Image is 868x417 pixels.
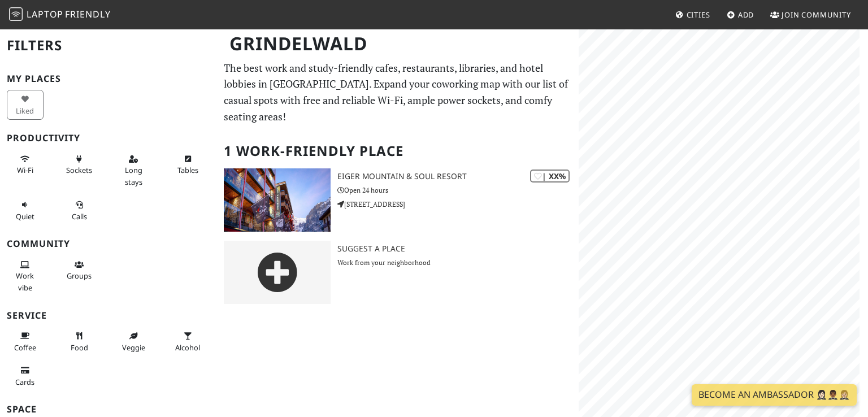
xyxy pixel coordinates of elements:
h3: Space [7,404,210,415]
p: [STREET_ADDRESS] [337,199,579,210]
span: Friendly [65,8,110,20]
button: Wi-Fi [7,150,44,180]
img: Eiger Mountain & Soul Resort [224,168,331,232]
button: Alcohol [170,327,206,357]
button: Sockets [61,150,98,180]
span: People working [16,271,34,292]
span: Quiet [16,211,34,221]
a: Add [722,5,759,25]
h3: Suggest a Place [337,244,579,254]
a: LaptopFriendly LaptopFriendly [9,5,111,25]
span: Coffee [14,342,36,353]
button: Long stays [115,150,152,191]
span: Alcohol [175,342,200,353]
p: Work from your neighborhood [337,257,579,268]
button: Quiet [7,196,44,225]
button: Veggie [115,327,152,357]
div: | XX% [530,170,570,183]
button: Groups [61,255,98,285]
a: Cities [671,5,715,25]
img: gray-place-d2bdb4477600e061c01bd816cc0f2ef0cfcb1ca9e3ad78868dd16fb2af073a21.png [224,241,331,304]
a: Suggest a Place Work from your neighborhood [217,241,579,304]
a: Eiger Mountain & Soul Resort | XX% Eiger Mountain & Soul Resort Open 24 hours [STREET_ADDRESS] [217,168,579,232]
span: Group tables [67,271,92,281]
span: Video/audio calls [72,211,87,221]
h3: Community [7,238,210,249]
span: Stable Wi-Fi [17,165,33,175]
span: Work-friendly tables [177,165,198,175]
a: Join Community [766,5,856,25]
img: LaptopFriendly [9,7,23,21]
span: Long stays [125,165,142,186]
p: The best work and study-friendly cafes, restaurants, libraries, and hotel lobbies in [GEOGRAPHIC_... [224,60,572,125]
span: Add [738,10,754,20]
span: Food [71,342,88,353]
span: Power sockets [66,165,92,175]
p: Open 24 hours [337,185,579,196]
h2: Filters [7,28,210,63]
button: Work vibe [7,255,44,297]
span: Join Community [782,10,851,20]
h2: 1 Work-Friendly Place [224,134,572,168]
h3: Service [7,310,210,321]
button: Calls [61,196,98,225]
h1: Grindelwald [220,28,576,59]
span: Cities [687,10,710,20]
span: Laptop [27,8,63,20]
h3: Productivity [7,133,210,144]
span: Credit cards [15,377,34,387]
h3: Eiger Mountain & Soul Resort [337,172,579,181]
a: Become an Ambassador 🤵🏻‍♀️🤵🏾‍♂️🤵🏼‍♀️ [692,384,857,406]
h3: My Places [7,73,210,84]
button: Cards [7,361,44,391]
span: Veggie [122,342,145,353]
button: Coffee [7,327,44,357]
button: Tables [170,150,206,180]
button: Food [61,327,98,357]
